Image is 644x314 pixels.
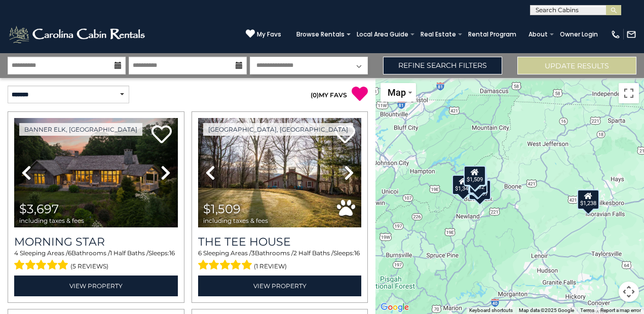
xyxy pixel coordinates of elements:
span: 2 Half Baths / [293,249,333,257]
button: Toggle fullscreen view [619,83,639,103]
img: Google [378,301,411,314]
div: $1,238 [577,189,599,210]
span: Map [388,87,406,98]
span: 0 [313,91,317,99]
a: View Property [198,276,362,296]
span: $3,697 [19,202,59,216]
a: Open this area in Google Maps (opens a new window) [378,301,411,314]
span: My Favs [257,30,281,39]
span: (5 reviews) [70,260,108,273]
a: Owner Login [555,27,603,42]
span: $1,509 [203,202,241,216]
a: Real Estate [415,27,461,42]
a: Rental Program [463,27,521,42]
span: 4 [14,249,18,257]
span: (1 review) [254,260,287,273]
div: $1,509 [464,166,486,186]
span: Map data ©2025 Google [519,307,574,313]
span: 1 Half Baths / [110,249,148,257]
a: View Property [14,276,178,296]
a: My Favs [246,29,281,40]
a: Add to favorites [151,124,172,146]
span: including taxes & fees [203,217,268,224]
span: 16 [169,249,175,257]
a: Banner Elk, [GEOGRAPHIC_DATA] [19,123,142,136]
a: Refine Search Filters [383,57,502,74]
img: phone-regular-white.png [611,29,621,40]
div: $1,346 [452,175,474,195]
div: Sleeping Areas / Bathrooms / Sleeps: [14,249,178,273]
img: thumbnail_163276265.jpeg [14,118,178,227]
span: ( ) [311,91,319,99]
button: Change map style [381,83,416,102]
a: The Tee House [198,235,362,249]
span: 6 [68,249,71,257]
a: Local Area Guide [352,27,413,42]
a: About [523,27,553,42]
div: Sleeping Areas / Bathrooms / Sleeps: [198,249,362,273]
span: 6 [198,249,202,257]
a: Terms (opens in new tab) [580,307,594,313]
a: Report a map error [600,307,641,313]
img: White-1-2.png [8,24,148,45]
a: Browse Rentals [291,27,350,42]
a: (0)MY FAVS [311,91,347,99]
span: 16 [354,249,360,257]
a: Morning Star [14,235,178,249]
button: Keyboard shortcuts [469,307,513,314]
button: Update Results [517,57,636,74]
a: [GEOGRAPHIC_DATA], [GEOGRAPHIC_DATA] [203,123,353,136]
img: mail-regular-white.png [626,29,636,40]
span: 3 [251,249,255,257]
button: Map camera controls [619,282,639,302]
span: including taxes & fees [19,217,84,224]
img: thumbnail_167757115.jpeg [198,118,362,227]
